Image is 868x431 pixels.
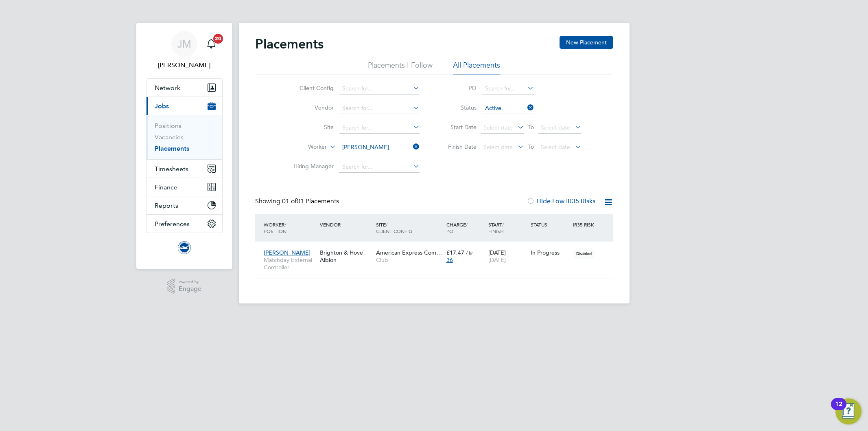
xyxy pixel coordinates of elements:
a: Placements [155,145,189,152]
a: Go to home page [146,241,223,254]
span: Disabled [573,248,595,259]
div: Worker [262,217,318,238]
span: Club [376,256,442,264]
button: Timesheets [146,160,222,178]
div: Site [374,217,444,238]
span: 01 of [282,197,297,205]
div: In Progress [531,249,569,256]
div: IR35 Risk [571,217,599,232]
a: Vacancies [155,133,184,141]
div: Jobs [146,115,222,159]
label: Client Config [287,84,334,92]
label: Hiring Manager [287,163,334,170]
span: Select date [483,143,513,151]
label: Hide Low IR35 Risks [527,197,595,205]
label: Worker [280,143,327,151]
span: Select date [541,143,570,151]
span: Timesheets [155,165,188,173]
label: Start Date [440,123,477,131]
input: Search for... [339,142,420,153]
button: Open Resource Center, 12 new notifications [835,398,861,424]
label: Vendor [287,104,334,111]
span: / hr [466,250,473,256]
div: Showing [255,197,341,206]
div: Start [486,217,529,238]
input: Search for... [339,161,420,173]
button: New Placement [560,36,613,49]
span: Powered by [179,279,201,286]
span: Select date [541,124,570,131]
span: Select date [483,124,513,131]
input: Select one [482,103,534,114]
div: Status [529,217,571,232]
input: Search for... [339,122,420,134]
span: 36 [446,256,453,264]
span: / PO [446,221,468,234]
img: brightonandhovealbion-logo-retina.png [178,241,191,254]
div: 12 [835,404,842,415]
span: JM [177,39,191,49]
label: Finish Date [440,143,477,150]
label: PO [440,84,477,92]
input: Search for... [339,103,420,114]
span: / Finish [488,221,504,234]
label: Status [440,104,477,111]
span: / Client Config [376,221,412,234]
input: Search for... [482,83,534,95]
button: Network [146,79,222,97]
span: Jobs [155,102,169,110]
span: Preferences [155,220,190,228]
button: Finance [146,178,222,196]
span: / Position [264,221,286,234]
a: Powered byEngage [167,279,201,294]
span: 20 [213,34,223,44]
div: Brighton & Hove Albion [318,245,374,268]
nav: Main navigation [136,23,232,269]
label: Site [287,123,334,131]
button: Jobs [146,97,222,115]
a: Positions [155,122,181,130]
span: Reports [155,202,178,209]
button: Reports [146,196,222,214]
div: Vendor [318,217,374,232]
span: [PERSON_NAME] [264,249,310,256]
div: [DATE] [486,245,529,268]
div: Charge [444,217,487,238]
a: 20 [203,31,219,57]
span: 01 Placements [282,197,339,205]
span: Engage [179,286,201,292]
a: JM[PERSON_NAME] [146,31,223,70]
input: Search for... [339,83,420,95]
li: All Placements [453,60,500,75]
span: To [526,122,536,132]
span: [DATE] [488,256,506,264]
button: Preferences [146,215,222,233]
span: Matchday External Controller [264,256,316,271]
a: [PERSON_NAME]Matchday External ControllerBrighton & Hove AlbionAmerican Express Com…Club£17.47 / ... [262,244,613,251]
span: Jo Morris [146,60,223,70]
span: Network [155,84,180,92]
span: Finance [155,183,177,191]
span: To [526,141,536,152]
span: £17.47 [446,249,464,256]
span: American Express Com… [376,249,442,256]
li: Placements I Follow [368,60,433,75]
h2: Placements [255,36,324,52]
